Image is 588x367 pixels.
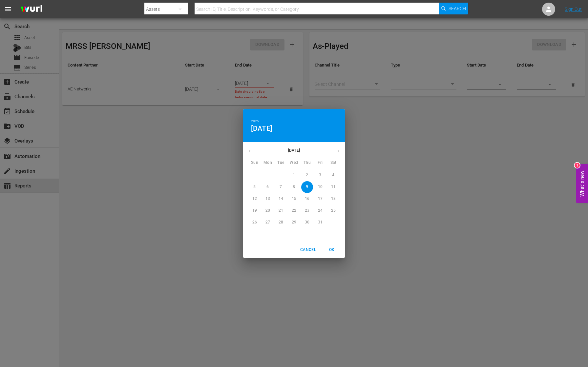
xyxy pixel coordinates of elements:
[576,164,588,203] button: Open Feedback Widget
[251,118,259,124] button: 2025
[575,163,580,168] div: 3
[262,160,274,166] span: Mon
[251,124,272,133] button: [DATE]
[298,244,319,255] button: Cancel
[449,3,466,14] span: Search
[565,7,582,12] a: Sign Out
[321,244,342,255] button: OK
[301,181,313,193] button: 9
[324,246,340,253] span: OK
[327,160,339,166] span: Sat
[249,160,261,166] span: Sun
[314,160,326,166] span: Fri
[256,147,332,153] p: [DATE]
[301,160,313,166] span: Thu
[275,160,287,166] span: Tue
[306,184,308,190] p: 9
[300,246,316,253] span: Cancel
[288,160,300,166] span: Wed
[4,5,12,13] span: menu
[16,2,47,17] img: ans4CAIJ8jUAAAAAAAAAAAAAAAAAAAAAAAAgQb4GAAAAAAAAAAAAAAAAAAAAAAAAJMjXAAAAAAAAAAAAAAAAAAAAAAAAgAT5G...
